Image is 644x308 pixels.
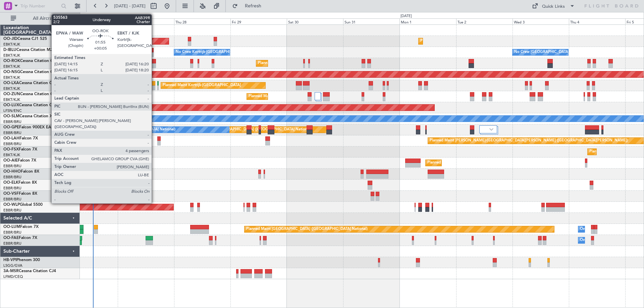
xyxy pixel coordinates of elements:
div: Planned Maint [GEOGRAPHIC_DATA] ([GEOGRAPHIC_DATA] National) [246,224,368,234]
span: OO-WLP [3,203,20,207]
div: Planned Maint Kortrijk-[GEOGRAPHIC_DATA] [163,80,241,90]
a: OO-ZUNCessna Citation CJ4 [3,92,57,96]
div: No Crew [GEOGRAPHIC_DATA] ([GEOGRAPHIC_DATA] National) [63,125,175,135]
a: EBKT/KJK [3,97,20,102]
span: OO-FAE [3,236,19,240]
a: OO-FSXFalcon 7X [3,147,37,151]
a: OO-LUMFalcon 7X [3,225,39,229]
span: OO-LXA [3,81,19,85]
a: OO-ELKFalcon 8X [3,181,37,185]
a: OO-FAEFalcon 7X [3,236,37,240]
span: [DATE] - [DATE] [114,3,146,9]
span: OO-JID [3,37,17,41]
div: Planned Maint Kortrijk-[GEOGRAPHIC_DATA] [249,91,327,102]
button: Refresh [229,1,269,11]
span: OO-ROK [3,59,20,63]
span: OO-LUM [3,225,20,229]
div: Fri 29 [230,18,287,24]
div: Planned Maint [PERSON_NAME]-[GEOGRAPHIC_DATA][PERSON_NAME] ([GEOGRAPHIC_DATA][PERSON_NAME]) [430,136,628,146]
span: OO-AIE [3,159,18,163]
div: Planned Maint Kortrijk-[GEOGRAPHIC_DATA] [258,58,336,68]
a: EBKT/KJK [3,86,20,91]
a: EBKT/KJK [3,53,20,58]
span: OO-NSG [3,70,20,74]
a: EBKT/KJK [3,42,20,47]
div: Wed 27 [118,18,174,24]
a: EBBR/BRU [3,208,21,213]
a: LFMD/CEQ [3,274,23,279]
span: OO-SLM [3,114,19,118]
a: LSGG/GVA [3,263,22,268]
span: OO-ZUN [3,92,20,96]
div: Sun 31 [343,18,399,24]
a: OO-ROKCessna Citation CJ4 [3,59,57,63]
div: No Crew Kortrijk-[GEOGRAPHIC_DATA] [176,47,245,57]
a: OO-LAHFalcon 7X [3,136,38,140]
a: OO-WLPGlobal 5500 [3,203,43,207]
div: [DATE] [81,13,93,19]
div: Tue 2 [456,18,513,24]
span: All Aircraft [17,16,71,21]
button: Quick Links [529,1,578,11]
div: [DATE] [400,13,412,19]
span: 3A-MSR [3,269,19,273]
input: Trip Number [20,1,59,11]
a: OO-LUXCessna Citation CJ4 [3,103,56,107]
span: OO-ELK [3,181,18,185]
a: EBBR/BRU [3,230,21,235]
span: OO-LUX [3,103,19,107]
span: OO-HHO [3,170,21,174]
a: 3A-MSRCessna Citation CJ4 [3,269,56,273]
a: EBBR/BRU [3,119,21,124]
a: OO-HHOFalcon 8X [3,170,39,174]
div: Thu 28 [174,18,230,24]
a: D-IBLUCessna Citation M2 [3,48,53,52]
div: No Crew [GEOGRAPHIC_DATA] ([GEOGRAPHIC_DATA] National) [514,47,627,57]
a: OO-JIDCessna CJ1 525 [3,37,47,41]
a: HB-VPIPhenom 300 [3,258,40,262]
div: Owner Melsbroek Air Base [580,235,626,245]
a: EBKT/KJK [3,152,20,158]
button: All Aircraft [7,13,73,24]
span: OO-GPE [3,125,19,129]
div: Sat 30 [287,18,343,24]
img: arrow-gray.svg [489,128,493,131]
span: Refresh [239,4,267,8]
div: Thu 4 [569,18,625,24]
a: OO-LXACessna Citation CJ4 [3,81,56,85]
a: OO-GPEFalcon 900EX EASy II [3,125,59,129]
div: Owner Melsbroek Air Base [580,224,626,234]
a: EBBR/BRU [3,175,21,180]
div: AOG Maint Kortrijk-[GEOGRAPHIC_DATA] [49,36,122,46]
div: Planned Maint Kortrijk-[GEOGRAPHIC_DATA] [420,36,498,46]
div: Quick Links [542,3,565,10]
span: D-IBLU [3,48,16,52]
a: EBBR/BRU [3,164,21,169]
div: Mon 1 [399,18,456,24]
a: LFSN/ENC [3,108,22,113]
a: OO-NSGCessna Citation CJ4 [3,70,57,74]
a: OO-SLMCessna Citation XLS [3,114,57,118]
a: EBKT/KJK [3,64,20,69]
a: EBBR/BRU [3,186,21,191]
span: OO-LAH [3,136,19,140]
div: Planned Maint [GEOGRAPHIC_DATA] ([GEOGRAPHIC_DATA]) [427,158,533,168]
div: Tue 26 [61,18,118,24]
span: OO-FSX [3,147,19,151]
a: EBBR/BRU [3,197,21,202]
a: EBBR/BRU [3,130,21,135]
a: OO-AIEFalcon 7X [3,159,36,163]
span: HB-VPI [3,258,16,262]
a: EBKT/KJK [3,75,20,80]
a: OO-VSFFalcon 8X [3,192,37,196]
a: EBBR/BRU [3,141,21,146]
a: EBBR/BRU [3,241,21,246]
span: OO-VSF [3,192,19,196]
div: Wed 3 [513,18,569,24]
